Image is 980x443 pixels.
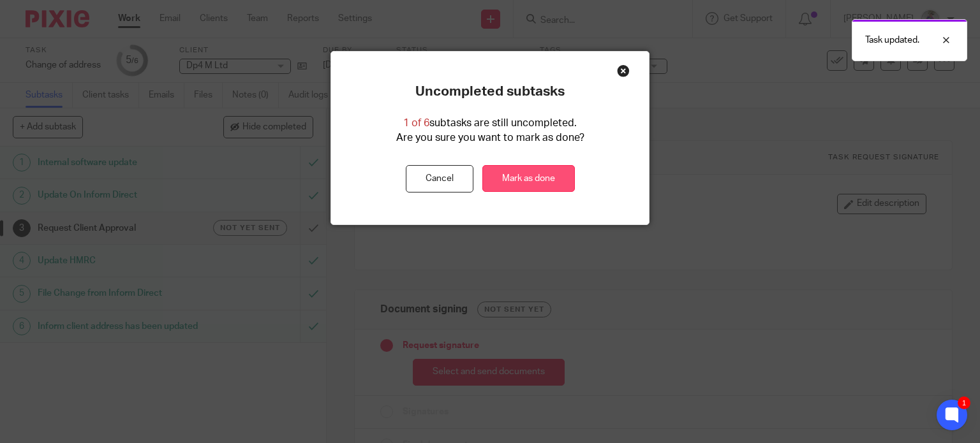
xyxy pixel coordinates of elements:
[482,165,575,192] a: Mark as done
[617,64,630,77] div: Close this dialog window
[403,118,429,128] span: 1 of 6
[396,131,584,145] p: Are you sure you want to mark as done?
[415,84,565,100] p: Uncompleted subtasks
[406,165,473,192] button: Cancel
[958,396,970,409] div: 1
[865,34,919,47] p: Task updated.
[403,116,577,131] p: subtasks are still uncompleted.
